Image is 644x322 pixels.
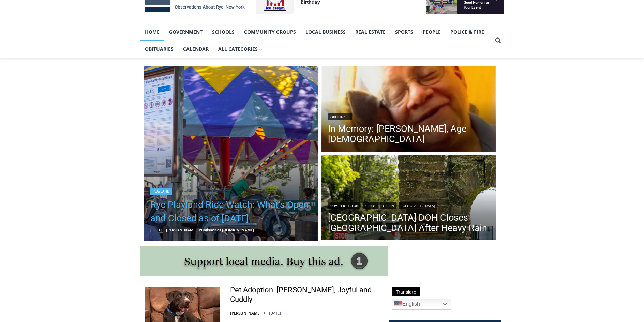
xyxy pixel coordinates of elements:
[166,227,254,232] a: [PERSON_NAME], Publisher of [DOMAIN_NAME]
[418,24,446,41] a: People
[321,66,496,153] img: Obituary - Patrick Albert Auriemma
[208,7,237,26] h4: Book [PERSON_NAME]'s Good Humor for Your Event
[178,41,213,58] a: Calendar
[328,113,352,120] a: Obituaries
[390,24,418,41] a: Sports
[140,24,164,41] a: Home
[321,66,496,153] a: Read More In Memory: Patrick A. Auriemma Jr., Age 70
[150,198,311,225] a: Rye Playland Ride Watch: What’s Open and Closed as of [DATE]
[165,0,206,31] img: s_800_d653096d-cda9-4b24-94f4-9ae0c7afa054.jpeg
[144,66,318,241] a: Read More Rye Playland Ride Watch: What’s Open and Closed as of Thursday, August 14, 2025
[328,213,489,233] a: [GEOGRAPHIC_DATA] DOH Closes [GEOGRAPHIC_DATA] After Heavy Rain
[380,202,396,209] a: Green
[321,155,496,242] img: (PHOTO: Coveleigh Club, at 459 Stuyvesant Avenue in Rye. Credit: Justin Gray.)
[203,2,246,31] a: Book [PERSON_NAME]'s Good Humor for Your Event
[328,202,360,209] a: Coveleigh Club
[394,300,402,308] img: en
[399,202,437,209] a: [GEOGRAPHIC_DATA]
[328,201,489,209] div: | | |
[140,24,492,58] nav: Primary Navigation
[269,310,281,316] time: [DATE]
[150,188,172,195] a: Playland
[140,246,388,276] img: support local media, buy this ad
[328,124,489,144] a: In Memory: [PERSON_NAME], Age [DEMOGRAPHIC_DATA]
[301,24,350,41] a: Local Business
[446,24,489,41] a: Police & Fire
[321,155,496,242] a: Read More Westchester County DOH Closes Coveleigh Club Beach After Heavy Rain
[144,66,318,241] img: (PHOTO: The Motorcycle Jump ride in the Kiddyland section of Rye Playland. File photo 2024. Credi...
[230,310,261,316] a: [PERSON_NAME]
[150,227,162,232] time: [DATE]
[492,34,504,47] button: View Search Form
[392,299,451,310] a: English
[140,41,178,58] a: Obituaries
[363,202,378,209] a: Clubs
[230,285,380,305] a: Pet Adoption: [PERSON_NAME], Joyful and Cuddly
[164,227,166,232] span: –
[207,24,239,41] a: Schools
[350,24,390,41] a: Real Estate
[239,24,301,41] a: Community Groups
[164,24,207,41] a: Government
[213,41,267,58] button: Child menu of All Categories
[392,287,420,296] span: Translate
[45,9,168,22] div: Book [PERSON_NAME]'s Good Humor for Your Drive by Birthday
